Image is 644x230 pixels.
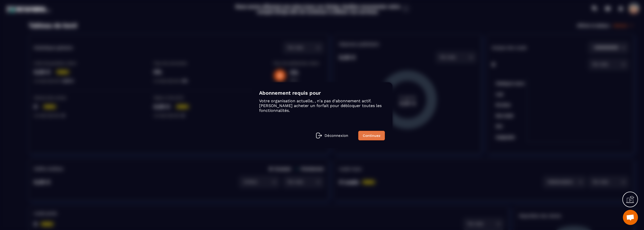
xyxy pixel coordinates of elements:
[259,90,385,96] h4: Abonnement requis pour
[325,133,348,138] p: Déconnexion
[623,210,638,225] div: Ouvrir le chat
[316,133,348,139] a: Déconnexion
[259,98,385,113] p: Votre organisation actuelle, , n'a pas d'abonnement actif. [PERSON_NAME] acheter un forfait pour ...
[358,131,385,140] a: Continuez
